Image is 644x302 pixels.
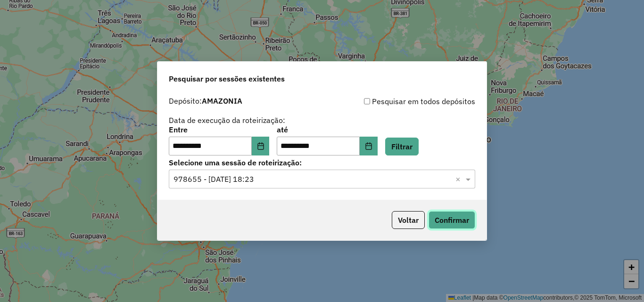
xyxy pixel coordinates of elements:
[385,138,419,155] button: Filtrar
[169,124,269,135] label: Entre
[169,114,285,126] label: Data de execução da roteirização:
[429,211,475,229] button: Confirmar
[322,96,475,107] div: Pesquisar em todos depósitos
[392,211,425,229] button: Voltar
[360,137,378,155] button: Choose Date
[169,95,242,106] label: Depósito:
[277,124,377,135] label: até
[455,173,463,185] span: Clear all
[169,73,285,84] span: Pesquisar por sessões existentes
[202,96,242,106] strong: AMAZONIA
[252,137,270,155] button: Choose Date
[169,157,475,168] label: Selecione uma sessão de roteirização:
